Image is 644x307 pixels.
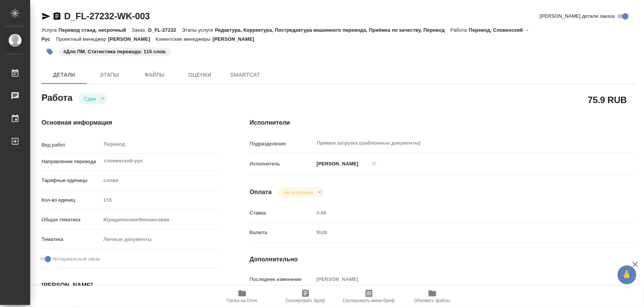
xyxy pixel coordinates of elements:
[52,255,100,263] span: Нотариальный заказ
[414,298,450,303] span: Обновить файлы
[41,43,58,60] button: Добавить тэг
[250,209,314,217] p: Ставка
[337,286,401,307] button: Скопировать мини-бриф
[343,298,395,303] span: Скопировать мини-бриф
[101,194,219,205] input: Пустое поле
[78,94,107,104] div: Сдан
[274,286,337,307] button: Скопировать бриф
[56,36,108,42] p: Проектный менеджер
[250,140,314,148] p: Подразделение
[250,188,272,197] h4: Оплата
[450,27,469,33] p: Работа
[82,96,98,102] button: Сдан
[618,265,636,284] button: 🙏
[278,187,324,197] div: Сдан
[281,189,315,196] button: Не оплачена
[137,70,173,80] span: Файлы
[148,27,182,33] p: D_FL-27232
[540,12,615,20] span: [PERSON_NAME] детали заказа
[58,48,172,54] span: Для ПМ. Статистика перевода: 115 слов.
[250,276,314,283] p: Последнее изменение
[41,141,101,149] p: Вид работ
[314,207,603,218] input: Пустое поле
[250,255,636,264] h4: Дополнительно
[58,27,132,33] p: Перевод станд. несрочный
[286,298,325,303] span: Скопировать бриф
[250,118,636,127] h4: Исполнители
[41,196,101,204] p: Кол-во единиц
[211,286,274,307] button: Папка на Drive
[41,236,101,243] p: Тематика
[182,27,215,33] p: Этапы услуги
[621,267,633,283] span: 🙏
[52,12,61,21] button: Скопировать ссылку
[91,70,128,80] span: Этапы
[401,286,464,307] button: Обновить файлы
[212,36,260,42] p: [PERSON_NAME]
[46,70,82,80] span: Детали
[250,160,314,168] p: Исполнитель
[314,274,603,285] input: Пустое поле
[41,118,220,127] h4: Основная информация
[101,174,219,187] div: слово
[182,70,218,80] span: Оценки
[41,158,101,165] p: Направление перевода
[64,11,150,21] a: D_FL-27232-WK-003
[63,48,167,56] p: #Для ПМ. Статистика перевода: 115 слов.
[41,12,51,21] button: Скопировать ссылку для ЯМессенджера
[227,298,258,303] span: Папка на Drive
[41,216,101,224] p: Общая тематика
[108,36,156,42] p: [PERSON_NAME]
[227,70,263,80] span: SmartCat
[132,27,148,33] p: Заказ:
[250,229,314,236] p: Валюта
[41,27,58,33] p: Услуга
[101,233,219,246] div: Личные документы
[215,27,450,33] p: Редактура, Корректура, Постредактура машинного перевода, Приёмка по качеству, Перевод
[314,226,603,239] div: RUB
[41,90,72,104] h2: Работа
[101,213,219,226] div: Юридическая/Финансовая
[588,93,627,106] h2: 75.9 RUB
[156,36,213,42] p: Клиентские менеджеры
[314,160,358,168] p: [PERSON_NAME]
[41,177,101,184] p: Тарифные единицы
[41,281,220,290] h4: [PERSON_NAME]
